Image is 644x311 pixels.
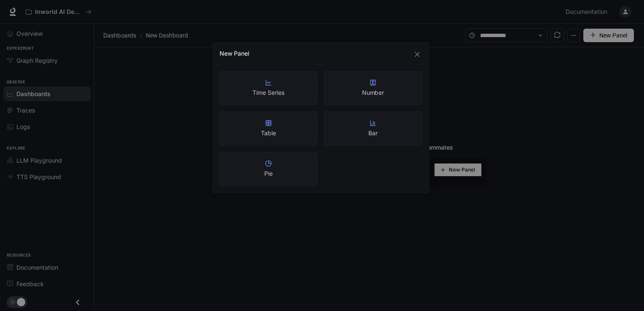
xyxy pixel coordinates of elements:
[590,32,596,38] span: plus
[3,86,91,101] a: Dashboards
[3,260,91,275] a: Documentation
[16,172,61,181] span: TTS Playground
[140,31,142,40] span: /
[101,30,138,40] button: Dashboards
[368,129,378,137] article: Bar
[144,27,190,43] article: New Dashboard
[414,51,421,58] span: close
[562,3,614,20] a: Documentation
[3,103,91,118] a: Traces
[449,168,475,172] span: New Panel
[220,49,422,58] div: New Panel
[3,26,91,41] a: Overview
[434,163,482,177] button: New Panel
[16,89,51,98] span: Dashboards
[16,263,58,272] span: Documentation
[16,56,58,65] span: Graph Registry
[261,129,276,137] article: Table
[3,53,91,68] a: Graph Registry
[16,29,43,38] span: Overview
[362,88,384,97] article: Number
[16,122,30,131] span: Logs
[264,169,273,178] article: Pie
[554,32,561,38] span: sync
[17,297,25,306] span: Dark mode toggle
[16,156,62,165] span: LLM Playground
[440,167,445,172] span: plus
[3,169,91,184] a: TTS Playground
[583,29,634,42] button: New Panel
[103,30,136,40] span: Dashboards
[566,7,607,17] span: Documentation
[599,31,627,40] span: New Panel
[413,50,422,59] button: Close
[3,153,91,168] a: LLM Playground
[35,8,82,16] p: Inworld AI Demos
[252,88,284,97] article: Time Series
[22,3,95,20] button: All workspaces
[3,276,91,291] a: Feedback
[68,294,87,311] button: Close drawer
[16,279,44,288] span: Feedback
[16,106,35,115] span: Traces
[3,119,91,134] a: Logs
